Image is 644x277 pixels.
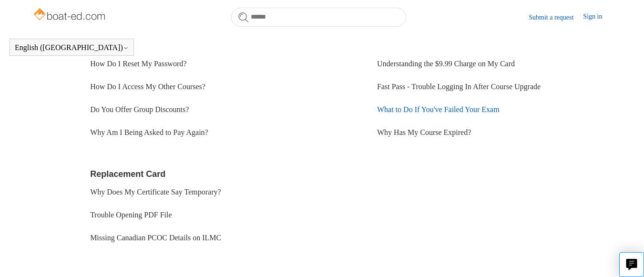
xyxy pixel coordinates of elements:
a: Why Has My Course Expired? [377,128,471,136]
a: Do You Offer Group Discounts? [90,105,189,113]
a: Understanding the $9.99 Charge on My Card [377,60,515,68]
a: Submit a request [529,12,583,22]
button: English ([GEOGRAPHIC_DATA]) [15,43,129,52]
button: Live chat [619,252,644,277]
a: Missing Canadian PCOC Details on ILMC [90,234,221,242]
a: How Do I Access My Other Courses? [90,82,205,91]
a: Trouble Opening PDF File [90,211,172,219]
a: Fast Pass - Trouble Logging In After Course Upgrade [377,82,541,91]
a: What to Do If You've Failed Your Exam [377,105,500,113]
a: Replacement Card [90,169,165,179]
a: How Do I Reset My Password? [90,60,186,68]
a: Why Am I Being Asked to Pay Again? [90,128,208,136]
img: Boat-Ed Help Center home page [32,6,108,25]
input: Search [231,8,406,27]
a: Sign in [583,11,612,23]
a: Why Does My Certificate Say Temporary? [90,188,221,196]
